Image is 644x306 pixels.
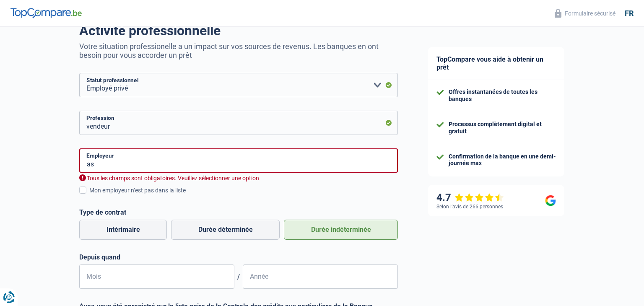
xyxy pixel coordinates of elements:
[436,204,503,210] div: Selon l’avis de 266 personnes
[171,220,280,240] label: Durée déterminée
[625,9,634,18] div: fr
[449,88,556,103] div: Offres instantanées de toutes les banques
[436,192,504,204] div: 4.7
[79,23,398,39] h1: Activité professionnelle
[449,153,556,167] div: Confirmation de la banque en une demi-journée max
[79,253,398,261] label: Depuis quand
[550,6,621,20] button: Formulaire sécurisé
[79,174,398,182] div: Tous les champs sont obligatoires. Veuillez sélectionner une option
[10,8,82,18] img: TopCompare Logo
[79,148,398,173] input: Cherchez votre employeur
[89,186,398,195] div: Mon employeur n’est pas dans la liste
[449,121,556,135] div: Processus complètement digital et gratuit
[79,220,167,240] label: Intérimaire
[79,42,398,60] p: Votre situation professionelle a un impact sur vos sources de revenus. Les banques en ont besoin ...
[79,265,234,289] input: MM
[284,220,398,240] label: Durée indéterminée
[234,273,243,281] span: /
[243,265,398,289] input: AAAA
[79,208,398,216] label: Type de contrat
[2,238,3,239] img: Advertisement
[428,47,564,80] div: TopCompare vous aide à obtenir un prêt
